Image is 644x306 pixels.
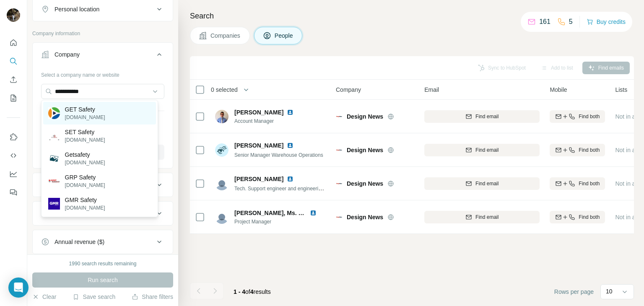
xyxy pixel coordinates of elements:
[569,17,573,27] p: 5
[41,68,164,79] div: Select a company name or website
[7,166,20,182] button: Dashboard
[347,179,383,188] span: Design News
[579,213,600,221] span: Find both
[424,177,540,190] button: Find email
[7,148,20,163] button: Use Surfe API
[65,173,105,182] p: GRP Safety
[275,31,294,40] span: People
[215,210,229,224] img: Avatar
[33,203,173,223] button: HQ location
[55,238,104,246] div: Annual revenue ($)
[65,159,105,166] p: [DOMAIN_NAME]
[550,86,567,94] span: Mobile
[65,196,105,204] p: GMR Safety
[215,143,229,157] img: Avatar
[190,10,634,22] h4: Search
[336,147,343,153] img: Logo of Design News
[7,185,20,200] button: Feedback
[287,142,293,149] img: LinkedIn logo
[615,147,644,153] span: Not in a list
[65,128,105,136] p: SET Safety
[615,214,644,220] span: Not in a list
[65,114,105,121] p: [DOMAIN_NAME]
[347,112,383,121] span: Design News
[287,176,293,182] img: LinkedIn logo
[475,213,499,221] span: Find email
[550,211,605,223] button: Find both
[550,177,605,190] button: Find both
[55,5,99,13] div: Personal location
[7,35,20,50] button: Quick start
[587,16,626,28] button: Buy credits
[8,277,29,298] div: Open Intercom Messenger
[234,141,283,150] span: [PERSON_NAME]
[132,293,173,301] button: Share filters
[424,211,540,223] button: Find email
[65,150,105,159] p: Getsafety
[606,287,613,296] p: 10
[48,175,60,187] img: GRP Safety
[287,109,293,116] img: LinkedIn logo
[234,210,321,216] span: [PERSON_NAME], Ms. E.E, P.E.
[615,180,644,187] span: Not in a list
[7,54,20,69] button: Search
[48,107,60,119] img: GET Safety
[234,152,323,158] span: Senior Manager Warehouse Operations
[48,198,60,210] img: GMR Safety
[615,86,627,94] span: Lists
[7,72,20,87] button: Enrich CSV
[550,110,605,123] button: Find both
[234,185,353,192] span: Tech. Support engineer and engineering lab manager
[33,232,173,252] button: Annual revenue ($)
[7,91,20,106] button: My lists
[424,110,540,123] button: Find email
[33,175,173,195] button: Industry
[73,293,115,301] button: Save search
[336,180,343,187] img: Logo of Design News
[579,146,600,154] span: Find both
[48,130,60,142] img: SET Safety
[475,113,499,120] span: Find email
[33,44,173,68] button: Company
[32,30,173,37] p: Company information
[65,204,105,212] p: [DOMAIN_NAME]
[55,50,80,59] div: Company
[336,86,361,94] span: Company
[310,210,317,216] img: LinkedIn logo
[215,177,229,190] img: Avatar
[424,86,439,94] span: Email
[215,110,229,123] img: Avatar
[234,288,245,295] span: 1 - 4
[234,117,304,125] span: Account Manager
[234,108,283,117] span: [PERSON_NAME]
[579,113,600,120] span: Find both
[65,136,105,144] p: [DOMAIN_NAME]
[234,175,283,183] span: [PERSON_NAME]
[475,180,499,187] span: Find email
[69,260,137,267] div: 1990 search results remaining
[554,288,594,296] span: Rows per page
[336,113,343,120] img: Logo of Design News
[550,144,605,156] button: Find both
[234,218,327,226] span: Project Manager
[65,182,105,189] p: [DOMAIN_NAME]
[7,8,20,22] img: Avatar
[210,31,241,40] span: Companies
[211,86,238,94] span: 0 selected
[539,17,551,27] p: 161
[48,153,60,164] img: Getsafety
[579,180,600,187] span: Find both
[347,146,383,154] span: Design News
[250,288,254,295] span: 4
[7,130,20,145] button: Use Surfe on LinkedIn
[347,213,383,221] span: Design News
[32,293,56,301] button: Clear
[234,288,271,295] span: results
[475,146,499,154] span: Find email
[245,288,250,295] span: of
[615,113,644,120] span: Not in a list
[336,214,343,220] img: Logo of Design News
[424,144,540,156] button: Find email
[65,105,105,114] p: GET Safety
